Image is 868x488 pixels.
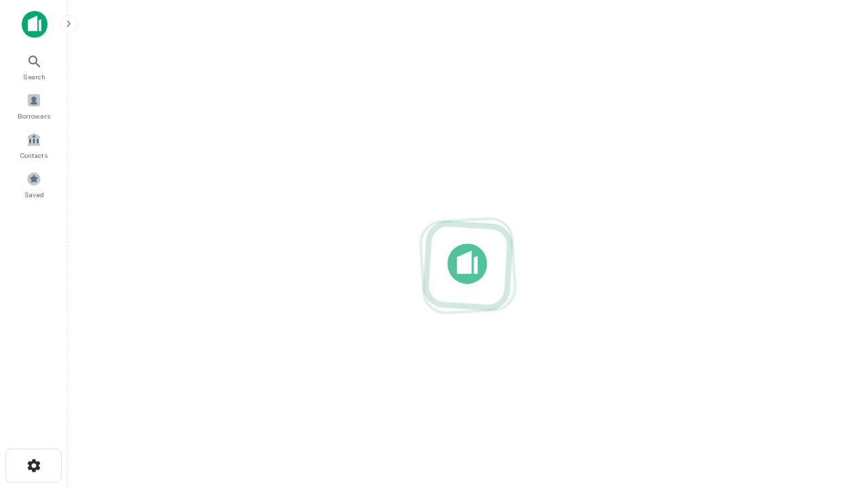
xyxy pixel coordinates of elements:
[24,189,44,200] span: Saved
[23,71,45,82] span: Search
[4,127,64,163] a: Contacts
[800,380,868,445] iframe: Chat Widget
[4,166,64,203] a: Saved
[20,150,47,161] span: Contacts
[22,11,47,38] img: capitalize-icon.png
[18,110,50,121] span: Borrowers
[4,48,64,85] a: Search
[4,87,64,124] a: Borrowers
